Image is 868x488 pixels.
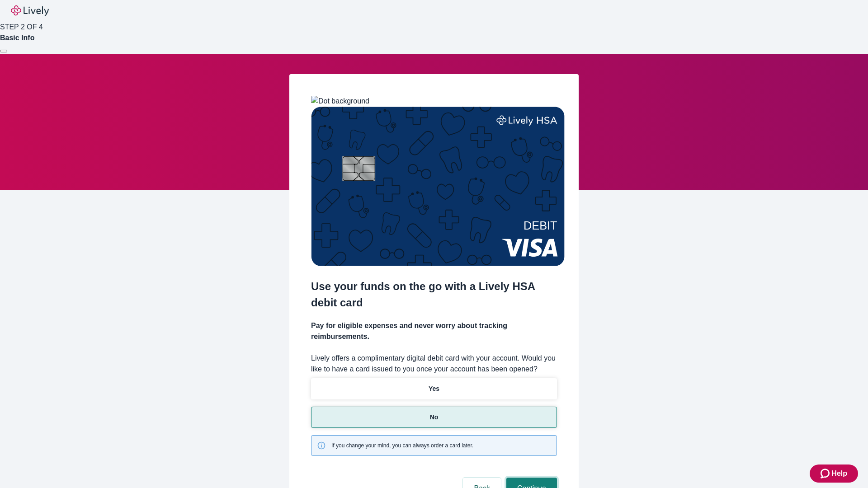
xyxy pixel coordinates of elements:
button: Zendesk support iconHelp [810,465,858,483]
span: If you change your mind, you can always order a card later. [331,441,473,450]
img: Lively [11,5,49,16]
p: Yes [429,384,439,394]
button: No [311,407,557,428]
button: Yes [311,378,557,399]
img: Debit card [311,107,565,266]
h2: Use your funds on the go with a Lively HSA debit card [311,278,557,311]
label: Lively offers a complimentary digital debit card with your account. Would you like to have a card... [311,353,557,375]
img: Dot background [311,96,369,107]
svg: Zendesk support icon [821,468,831,479]
h4: Pay for eligible expenses and never worry about tracking reimbursements. [311,320,557,342]
p: No [430,413,439,422]
span: Help [831,468,847,479]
